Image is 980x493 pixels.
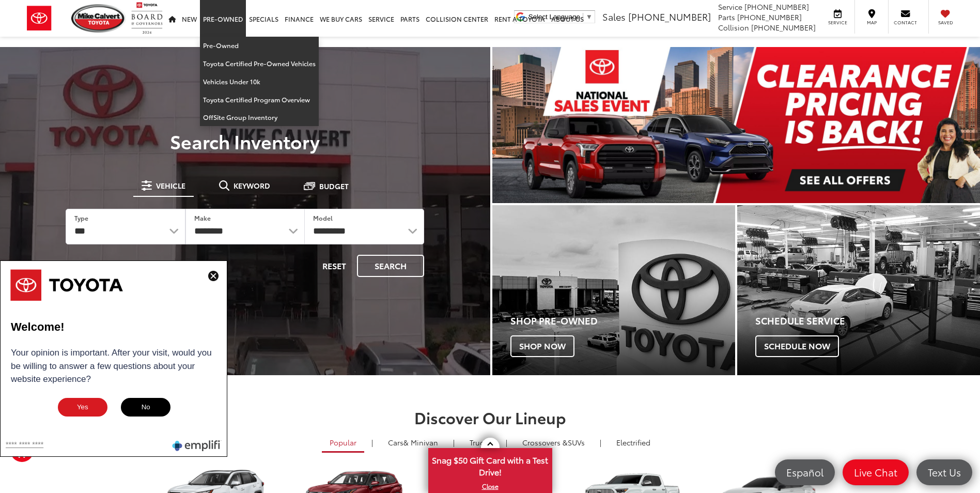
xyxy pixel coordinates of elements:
[200,91,319,109] a: Toyota Certified Program Overview
[737,205,980,375] div: Toyota
[781,466,829,479] span: Español
[522,437,568,448] span: Crossovers &
[403,437,438,448] span: & Minivan
[586,13,593,21] span: ▼
[74,213,88,222] label: Type
[628,10,711,23] span: [PHONE_NUMBER]
[923,466,966,479] span: Text Us
[503,437,510,448] li: |
[718,12,735,22] span: Parts
[916,459,972,485] a: Text Us
[156,182,185,189] span: Vehicle
[200,73,319,91] a: Vehicles Under 10k
[755,316,980,326] h4: Schedule Service
[744,2,809,12] span: [PHONE_NUMBER]
[492,205,735,375] a: Shop Pre-Owned Shop Now
[43,131,447,151] h3: Search Inventory
[510,335,574,357] span: Shop Now
[319,182,349,190] span: Budget
[369,437,376,448] li: |
[755,335,839,357] span: Schedule Now
[462,434,499,451] a: Trucks
[126,409,854,426] h2: Discover Our Lineup
[934,19,957,26] span: Saved
[515,434,593,451] a: SUVs
[737,12,802,22] span: [PHONE_NUMBER]
[843,459,909,485] a: Live Chat
[860,19,883,26] span: Map
[380,434,446,451] a: Cars
[71,4,126,33] img: Mike Calvert Toyota
[357,255,424,277] button: Search
[322,434,364,453] a: Popular
[597,437,604,448] li: |
[510,316,735,326] h4: Shop Pre-Owned
[200,55,319,73] a: Toyota Certified Pre-Owned Vehicles
[492,205,735,375] div: Toyota
[775,459,835,485] a: Español
[429,449,551,481] span: Snag $50 Gift Card with a Test Drive!
[314,255,355,277] button: Reset
[826,19,849,26] span: Service
[234,182,270,189] span: Keyword
[200,109,319,126] a: OffSite Group Inventory
[737,205,980,375] a: Schedule Service Schedule Now
[718,22,749,33] span: Collision
[602,10,626,23] span: Sales
[849,466,903,479] span: Live Chat
[313,213,333,222] label: Model
[751,22,816,33] span: [PHONE_NUMBER]
[894,19,917,26] span: Contact
[194,213,211,222] label: Make
[450,437,457,448] li: |
[718,2,742,12] span: Service
[609,434,658,451] a: Electrified
[200,37,319,55] a: Pre-Owned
